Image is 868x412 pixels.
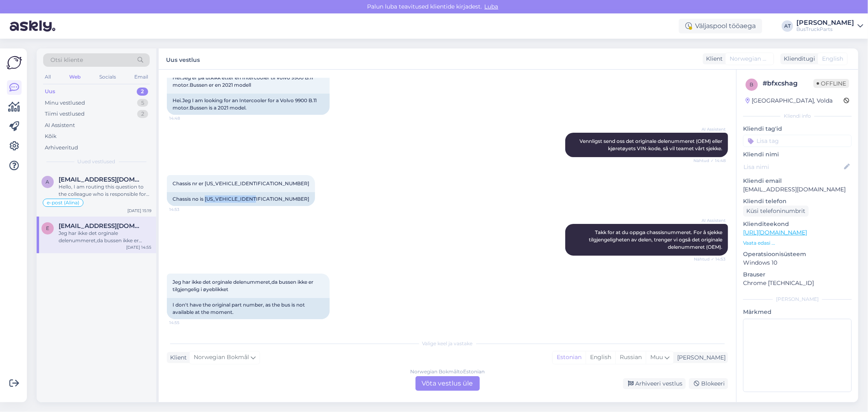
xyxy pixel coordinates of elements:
div: Valige keel ja vastake [167,340,728,347]
p: Operatsioonisüsteem [743,250,852,259]
div: AT [782,20,793,32]
div: [PERSON_NAME] [743,296,852,303]
a: [PERSON_NAME]BusTruckParts [796,20,863,33]
span: e [46,225,49,231]
div: I don't have the original part number, as the bus is not available at the moment. [167,298,330,319]
span: a [46,179,50,185]
div: Arhiveeritud [45,144,78,152]
div: [PERSON_NAME] [674,353,726,362]
div: English [586,351,615,364]
span: Luba [482,3,501,10]
p: Kliendi tag'id [743,125,852,133]
p: Kliendi email [743,177,852,185]
div: Uus [45,88,55,96]
div: Klient [703,55,723,63]
div: Russian [615,351,646,364]
p: Windows 10 [743,259,852,267]
div: BusTruckParts [796,26,854,33]
img: Askly Logo [7,55,22,70]
div: Kõik [45,132,57,140]
span: Norwegian Bokmål [730,55,770,63]
span: AI Assistent [695,126,726,132]
div: Klienditugi [781,55,815,63]
span: 14:55 [169,320,200,326]
span: Offline [813,79,849,88]
span: English [822,55,843,63]
div: Küsi telefoninumbrit [743,206,809,217]
div: AI Assistent [45,121,75,129]
span: Otsi kliente [50,56,83,64]
p: Brauser [743,270,852,279]
div: # bfxcshag [763,79,813,88]
span: Vennligst send oss det originale delenummeret (OEM) eller kjøretøyets VIN-kode, så vil teamet vår... [579,138,724,151]
span: 14:53 [169,206,200,213]
div: Socials [98,72,118,82]
div: Arhiveeri vestlus [623,378,686,389]
div: Võta vestlus üle [415,376,480,391]
div: [DATE] 15:19 [127,208,151,214]
div: 2 [137,88,148,96]
div: [DATE] 14:55 [126,244,151,250]
span: Muu [650,353,663,361]
div: [PERSON_NAME] [796,20,854,26]
div: Chassis no is [US_VEHICLE_IDENTIFICATION_NUMBER] [167,192,315,206]
span: 14:48 [169,115,200,121]
input: Lisa nimi [743,162,842,171]
div: Väljaspool tööaega [679,19,762,33]
div: Tiimi vestlused [45,110,85,118]
p: Vaata edasi ... [743,239,852,247]
span: allan.allanranna1243@gmail.com [59,176,143,183]
div: All [43,72,52,82]
input: Lisa tag [743,135,852,147]
div: Web [68,72,82,82]
div: Email [133,72,150,82]
span: Uued vestlused [78,158,116,165]
p: Kliendi nimi [743,150,852,159]
div: Kliendi info [743,112,852,120]
p: Kliendi telefon [743,197,852,206]
span: Takk for at du oppga chassisnummeret. For å sjekke tilgjengeligheten av delen, trenger vi også de... [589,229,724,250]
span: AI Assistent [695,217,726,224]
div: Klient [167,353,187,362]
span: Norwegian Bokmål [194,353,249,362]
div: Blokeeri [689,378,728,389]
div: [GEOGRAPHIC_DATA], Volda [746,96,833,105]
span: Nähtud ✓ 14:48 [693,158,726,164]
div: 2 [137,110,148,118]
p: Chrome [TECHNICAL_ID] [743,279,852,287]
p: Märkmed [743,308,852,316]
span: Jeg har ikke det orginale delenummeret,da bussen ikke er tilgjengelig i øyeblikket [173,279,315,292]
span: eldar@knotten.com [59,222,143,230]
p: Klienditeekond [743,220,852,228]
label: Uus vestlus [166,53,200,64]
div: Jeg har ikke det orginale delenummeret,da bussen ikke er tilgjengelig i øyeblikket [59,230,151,244]
div: Minu vestlused [45,99,85,107]
div: Hei.Jeg I am looking for an Intercooler for a Volvo 9900 B.11 motor.Bussen is a 2021 model. [167,94,330,115]
div: Norwegian Bokmål to Estonian [410,368,485,375]
a: [URL][DOMAIN_NAME] [743,229,807,236]
div: 5 [137,99,148,107]
span: e-post (Alina) [47,200,79,205]
span: Chassis nr er [US_VEHICLE_IDENTIFICATION_NUMBER] [173,180,309,186]
p: [EMAIL_ADDRESS][DOMAIN_NAME] [743,185,852,194]
div: Estonian [553,351,586,364]
span: Nähtud ✓ 14:53 [694,256,726,262]
div: Hello, I am routing this question to the colleague who is responsible for this topic. The reply m... [59,183,151,198]
span: b [750,81,754,88]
